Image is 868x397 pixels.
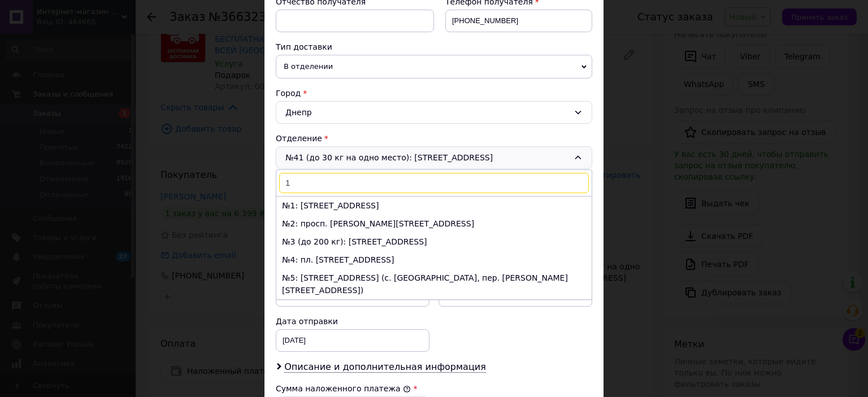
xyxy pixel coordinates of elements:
[276,233,592,251] li: №3 (до 200 кг): [STREET_ADDRESS]
[276,55,592,78] span: В отделении
[276,133,592,144] div: Отделение
[276,251,592,269] li: №4: пл. [STREET_ADDRESS]
[284,361,486,373] span: Описание и дополнительная информация
[276,197,592,215] li: №1: [STREET_ADDRESS]
[445,10,592,32] input: +380
[276,101,592,124] div: Днепр
[276,384,411,393] label: Сумма наложенного платежа
[276,215,592,233] li: №2: просп. [PERSON_NAME][STREET_ADDRESS]
[276,88,592,99] div: Город
[276,146,592,169] div: №41 (до 30 кг на одно место): [STREET_ADDRESS]
[276,42,332,51] span: Тип доставки
[279,173,589,193] input: Найти
[276,316,429,327] div: Дата отправки
[276,269,592,299] li: №5: [STREET_ADDRESS] (с. [GEOGRAPHIC_DATA], пер. [PERSON_NAME][STREET_ADDRESS])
